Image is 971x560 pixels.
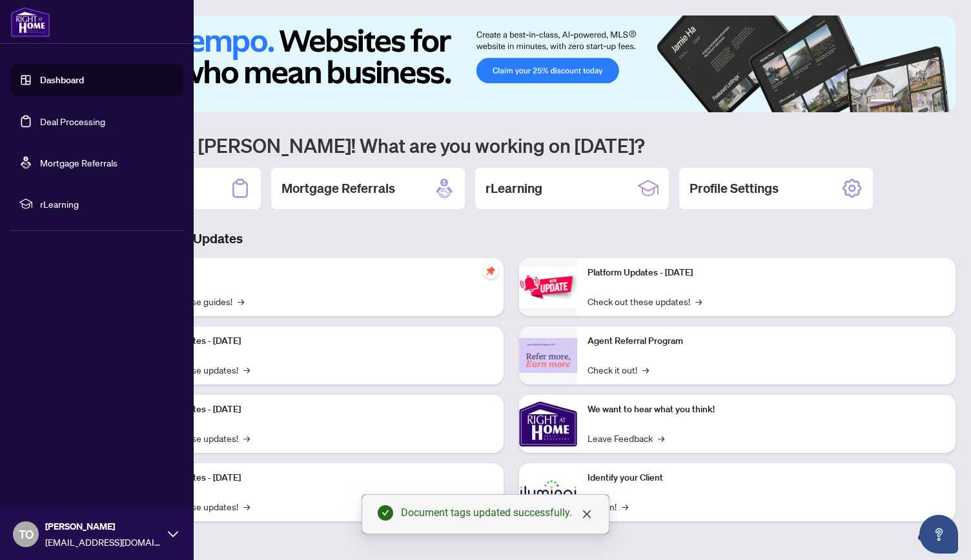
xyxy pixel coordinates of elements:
p: Platform Updates - [DATE] [588,266,945,280]
span: → [658,431,664,445]
a: Leave Feedback→ [588,431,664,445]
h2: Profile Settings [690,179,779,197]
div: Document tags updated successfully. [401,505,593,521]
button: 6 [937,99,943,105]
span: pushpin [483,263,498,279]
span: close [582,509,592,519]
img: logo [10,6,50,37]
span: → [642,363,649,377]
span: → [243,499,250,514]
p: Identify your Client [588,471,945,485]
span: [EMAIL_ADDRESS][DOMAIN_NAME] [45,535,161,549]
h3: Brokerage & Industry Updates [67,230,956,248]
h2: rLearning [486,179,542,197]
p: Platform Updates - [DATE] [136,334,493,348]
p: Platform Updates - [DATE] [136,471,493,485]
button: 5 [927,99,932,105]
a: Check it out!→ [588,363,649,377]
span: check-circle [378,505,393,521]
button: 2 [896,99,901,105]
a: Dashboard [40,74,84,86]
span: rLearning [40,197,174,211]
button: 4 [917,99,922,105]
p: Agent Referral Program [588,334,945,348]
span: [PERSON_NAME] [45,519,161,534]
a: Deal Processing [40,115,105,127]
span: → [622,499,628,514]
button: 1 [870,99,891,105]
span: → [695,294,702,308]
span: → [238,294,244,308]
span: → [243,431,250,445]
img: Agent Referral Program [519,338,577,374]
img: Slide 0 [67,15,956,112]
p: We want to hear what you think! [588,403,945,417]
button: 3 [906,99,912,105]
span: → [243,363,250,377]
img: Identify your Client [519,463,577,521]
a: Close [580,507,594,521]
p: Self-Help [136,266,493,280]
h1: Welcome back [PERSON_NAME]! What are you working on [DATE]? [67,133,956,157]
img: Platform Updates - June 23, 2025 [519,266,577,307]
h2: Mortgage Referrals [281,179,395,197]
button: Open asap [919,515,958,554]
img: We want to hear what you think! [519,395,577,453]
a: Mortgage Referrals [40,157,118,168]
a: Check out these updates!→ [588,294,702,308]
span: TO [19,525,34,543]
p: Platform Updates - [DATE] [136,403,493,417]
